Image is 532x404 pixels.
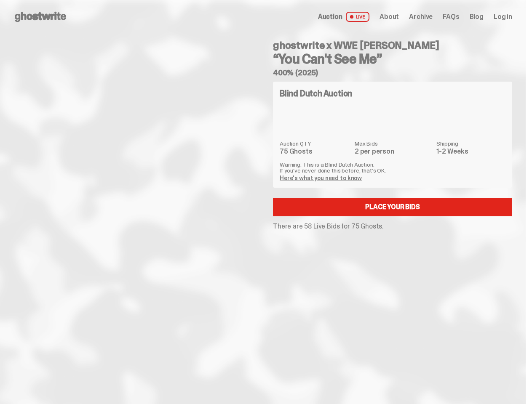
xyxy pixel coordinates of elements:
[346,12,370,22] span: LIVE
[273,40,512,50] h4: ghostwrite x WWE [PERSON_NAME]
[380,13,399,20] a: About
[280,162,505,173] p: Warning: This is a Blind Dutch Auction. If you’ve never done this before, that’s OK.
[436,141,505,146] dt: Shipping
[494,13,512,20] a: Log in
[443,13,459,20] a: FAQs
[280,89,352,98] h4: Blind Dutch Auction
[273,198,512,216] a: Place your Bids
[318,13,342,20] span: Auction
[280,141,350,146] dt: Auction QTY
[273,223,512,230] p: There are 58 Live Bids for 75 Ghosts.
[280,174,362,182] a: Here's what you need to know
[318,12,369,22] a: Auction LIVE
[355,141,431,146] dt: Max Bids
[470,13,484,20] a: Blog
[355,148,431,155] dd: 2 per person
[273,52,512,66] h3: “You Can't See Me”
[436,148,505,155] dd: 1-2 Weeks
[409,13,433,20] a: Archive
[280,148,350,155] dd: 75 Ghosts
[273,69,512,77] h5: 400% (2025)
